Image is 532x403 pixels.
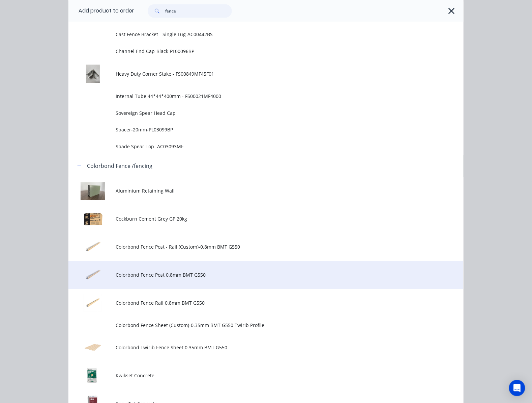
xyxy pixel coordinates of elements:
span: Sovereign Spear Head Cap [116,109,394,117]
span: Heavy Duty Corner Stake - FS00849MF45F01 [116,70,394,77]
span: Kwikset Concrete [116,372,394,379]
input: Search... [165,4,232,18]
span: Aluminium Retaining Wall [116,187,394,194]
span: Spade Spear Top- AC03093MF [116,143,394,150]
span: Colorbond Twirib Fence Sheet 0.35mm BMT G550 [116,344,394,351]
span: Colorbond Fence Post 0.8mm BMT G550 [116,271,394,278]
span: Cast Fence Bracket - Single Lug-AC00442BS [116,31,394,38]
span: Colorbond Fence Sheet (Custom)-0.35mm BMT G550 Twirib Profile [116,322,394,329]
span: Internal Tube 44*44*400mm - FS00021MF4000 [116,93,394,100]
span: Colorbond Fence Rail 0.8mm BMT G550 [116,299,394,306]
span: Channel End Cap-Black-PL00096BP [116,48,394,55]
span: Cockburn Cement Grey GP 20kg [116,215,394,222]
div: Open Intercom Messenger [509,380,525,396]
span: Colorbond Fence Post - Rail (Custom)-0.8mm BMT G550 [116,243,394,250]
div: Colorbond Fence /fencing [87,162,152,170]
span: Spacer-20mm-PL03099BP [116,126,394,133]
